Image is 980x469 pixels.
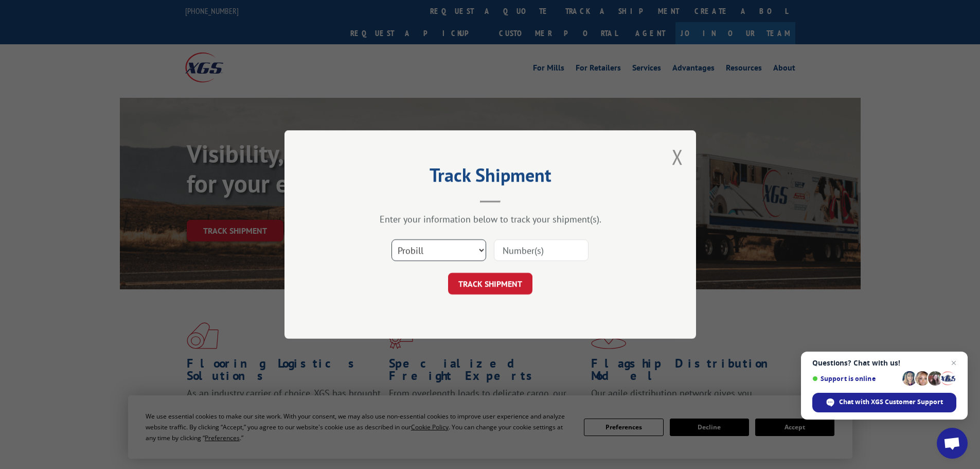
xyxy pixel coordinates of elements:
[336,168,645,187] h2: Track Shipment
[812,393,956,412] div: Chat with XGS Customer Support
[937,428,968,459] div: Open chat
[948,357,960,369] span: Close chat
[672,143,683,170] button: Close modal
[812,359,956,367] span: Questions? Chat with us!
[448,273,532,294] button: TRACK SHIPMENT
[494,239,589,261] input: Number(s)
[336,213,645,225] div: Enter your information below to track your shipment(s).
[839,397,943,407] span: Chat with XGS Customer Support
[812,375,899,383] span: Support is online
